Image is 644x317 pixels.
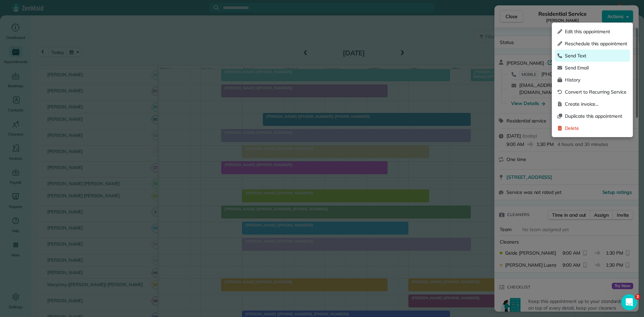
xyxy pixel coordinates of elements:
span: History [565,76,627,83]
span: 2 [635,294,640,300]
span: Convert to Recurring Service [565,89,627,95]
span: Delete [565,125,627,131]
span: Duplicate this appointment [565,113,627,119]
span: Create invoice… [565,101,627,107]
span: Send Text [565,52,627,59]
span: Reschedule this appointment [565,40,627,47]
span: Send Email [565,64,627,71]
iframe: Intercom live chat [621,294,637,310]
span: Edit this appointment [565,28,627,35]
